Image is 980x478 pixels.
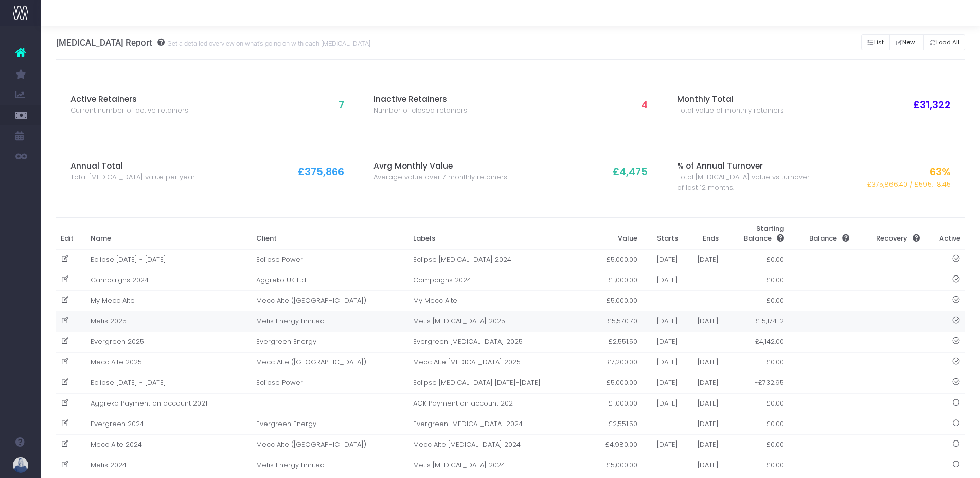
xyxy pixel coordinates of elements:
[643,393,683,414] td: [DATE]
[408,270,587,290] td: Campaigns 2024
[587,218,642,249] th: Value
[373,105,467,116] span: Number of closed retainers
[643,249,683,270] td: [DATE]
[587,270,642,290] td: £1,000.00
[683,311,724,332] td: [DATE]
[861,34,890,50] button: List
[86,455,252,475] td: Metis 2024
[86,290,252,311] td: My Mecc Alte
[683,373,724,393] td: [DATE]
[56,38,370,48] h3: [MEDICAL_DATA] Report
[251,455,408,475] td: Metis Energy Limited
[587,434,642,455] td: £4,980.00
[165,38,370,48] small: Get a detailed overview on what's going on with each [MEDICAL_DATA]
[251,249,408,270] td: Eclipse Power
[70,172,195,182] span: Total [MEDICAL_DATA] value per year
[677,95,814,104] h3: Monthly Total
[613,164,648,179] span: £4,475
[408,352,587,373] td: Mecc Alte [MEDICAL_DATA] 2025
[724,393,789,414] td: £0.00
[724,332,789,352] td: £4,142.00
[724,311,789,332] td: £15,174.12
[587,455,642,475] td: £5,000.00
[86,414,252,434] td: Evergreen 2024
[724,352,789,373] td: £0.00
[251,414,408,434] td: Evergreen Energy
[408,434,587,455] td: Mecc Alte [MEDICAL_DATA] 2024
[86,218,252,249] th: Name
[643,373,683,393] td: [DATE]
[251,311,408,332] td: Metis Energy Limited
[86,311,252,332] td: Metis 2025
[587,352,642,373] td: £7,200.00
[338,98,344,113] span: 7
[587,414,642,434] td: £2,551.50
[677,161,814,171] h3: % of Annual Turnover
[683,434,724,455] td: [DATE]
[683,352,724,373] td: [DATE]
[251,373,408,393] td: Eclipse Power
[643,270,683,290] td: [DATE]
[724,434,789,455] td: £0.00
[683,414,724,434] td: [DATE]
[641,98,648,113] span: 4
[587,373,642,393] td: £5,000.00
[683,249,724,270] td: [DATE]
[13,457,28,473] img: images/default_profile_image.png
[789,218,854,249] th: Balance
[677,105,784,116] span: Total value of monthly retainers
[924,218,965,249] th: Active
[724,455,789,475] td: £0.00
[408,218,587,249] th: Labels
[683,455,724,475] td: [DATE]
[86,332,252,352] td: Evergreen 2025
[408,311,587,332] td: Metis [MEDICAL_DATA] 2025
[889,34,924,50] button: New...
[643,311,683,332] td: [DATE]
[683,393,724,414] td: [DATE]
[298,164,344,179] span: £375,866
[587,332,642,352] td: £2,551.50
[724,373,789,393] td: -£732.95
[56,218,86,249] th: Edit
[867,179,951,190] span: £375,866.40 / £595,118.45
[913,98,951,113] span: £31,322
[724,270,789,290] td: £0.00
[251,434,408,455] td: Mecc Alte ([GEOGRAPHIC_DATA])
[408,414,587,434] td: Evergreen [MEDICAL_DATA] 2024
[373,172,507,182] span: Average value over 7 monthly retainers
[587,290,642,311] td: £5,000.00
[251,218,408,249] th: Client
[251,270,408,290] td: Aggreko UK Ltd
[643,352,683,373] td: [DATE]
[587,311,642,332] td: £5,570.70
[683,218,724,249] th: Ends
[86,393,252,414] td: Aggreko Payment on account 2021
[251,332,408,352] td: Evergreen Energy
[86,434,252,455] td: Mecc Alte 2024
[724,414,789,434] td: £0.00
[408,373,587,393] td: Eclipse [MEDICAL_DATA] [DATE]-[DATE]
[643,434,683,455] td: [DATE]
[86,270,252,290] td: Campaigns 2024
[86,249,252,270] td: Eclipse [DATE] - [DATE]
[724,249,789,270] td: £0.00
[643,218,683,249] th: Starts
[86,352,252,373] td: Mecc Alte 2025
[251,352,408,373] td: Mecc Alte ([GEOGRAPHIC_DATA])
[677,172,814,192] span: Total [MEDICAL_DATA] value vs turnover of last 12 months.
[70,161,207,171] h3: Annual Total
[408,332,587,352] td: Evergreen [MEDICAL_DATA] 2025
[923,34,966,50] button: Load All
[70,105,188,116] span: Current number of active retainers
[86,373,252,393] td: Eclipse [DATE] - [DATE]
[930,164,951,179] span: 63%
[724,218,789,249] th: Starting Balance
[373,161,510,171] h3: Avrg Monthly Value
[373,95,510,104] h3: Inactive Retainers
[251,290,408,311] td: Mecc Alte ([GEOGRAPHIC_DATA])
[408,249,587,270] td: Eclipse [MEDICAL_DATA] 2024
[408,393,587,414] td: AGK Payment on account 2021
[724,290,789,311] td: £0.00
[408,290,587,311] td: My Mecc Alte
